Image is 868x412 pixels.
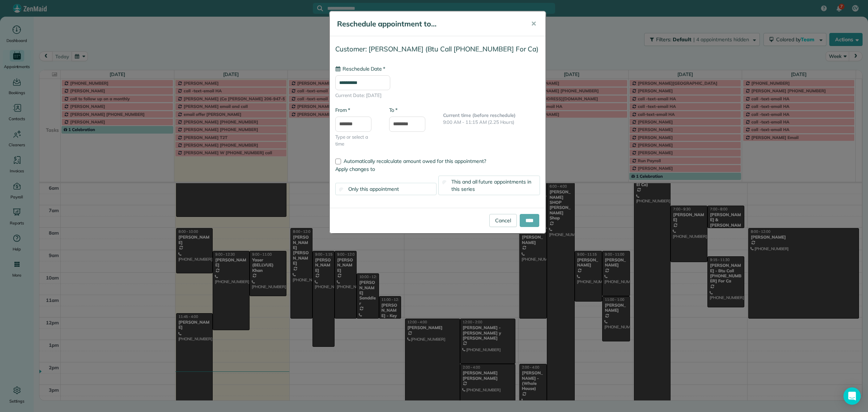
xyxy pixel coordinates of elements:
[344,158,486,164] span: Automatically recalculate amount owed for this appointment?
[337,19,521,29] h5: Reschedule appointment to...
[348,186,399,192] span: Only this appointment
[489,214,517,227] a: Cancel
[843,387,861,405] div: Open Intercom Messenger
[442,180,447,185] input: This and all future appointments in this series
[443,119,540,126] p: 9:00 AM - 11:15 AM (2.25 Hours)
[335,165,540,173] label: Apply changes to
[443,112,516,118] b: Current time (before reschedule)
[389,106,397,114] label: To
[531,20,536,28] span: ✕
[335,92,540,99] span: Current Date: [DATE]
[339,187,344,192] input: Only this appointment
[335,134,378,148] span: Type or select a time
[335,106,350,114] label: From
[451,178,531,192] span: This and all future appointments in this series
[335,45,540,53] h4: Customer: [PERSON_NAME] (Btu Call [PHONE_NUMBER] For Ca)
[335,65,385,72] label: Reschedule Date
